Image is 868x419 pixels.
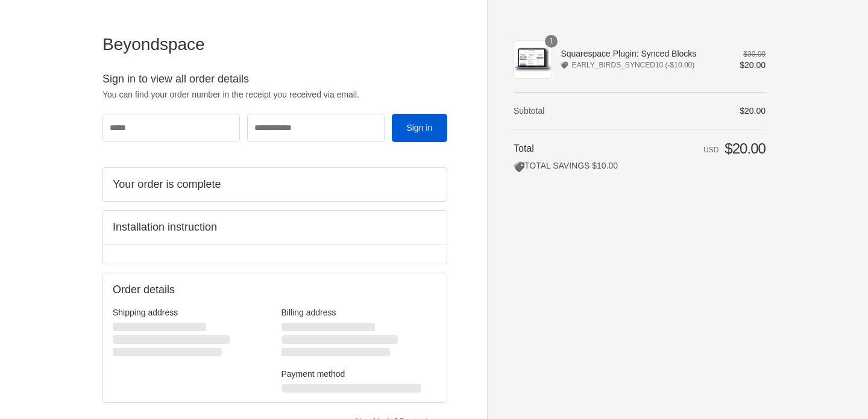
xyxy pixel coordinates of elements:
h2: Installation instruction [113,220,437,234]
span: 1 [545,35,558,48]
p: You can find your order number in the receipt you received via email. [102,88,447,101]
h3: Billing address [281,307,438,318]
h2: Order details [113,283,275,297]
span: Squarespace Plugin: Synced Blocks [561,48,723,59]
span: EARLY_BIRDS_SYNCED10 (-$10.00) [571,60,694,70]
span: $20.00 [725,140,766,157]
del: $30.00 [743,50,766,58]
h3: Payment method [281,368,438,379]
h2: Sign in to view all order details [102,72,447,86]
span: USD [703,146,719,154]
span: TOTAL SAVINGS [514,161,590,170]
span: Beyondspace [102,35,205,54]
h3: Shipping address [113,307,269,318]
span: $10.00 [592,161,618,170]
span: $20.00 [740,60,766,70]
span: $20.00 [740,106,766,116]
span: Total [514,143,534,154]
th: Subtotal [514,105,661,116]
button: Sign in [392,114,447,141]
h2: Your order is complete [113,178,437,191]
